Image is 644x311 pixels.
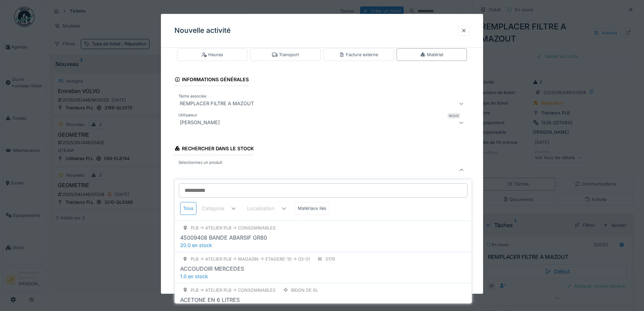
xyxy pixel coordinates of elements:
[177,113,198,118] label: Utilisateur
[191,256,310,262] div: PLB -> Atelier PLB -> MAGASIN -> ETAGERE-10 -> 03-01
[177,119,222,127] div: [PERSON_NAME]
[339,51,378,58] div: Facture externe
[191,287,276,293] div: PLB -> Atelier PLB -> Consommables
[202,205,234,212] div: Catégorie
[295,202,329,215] div: Matériaux liés
[420,51,443,58] div: Matériel
[174,26,231,35] h3: Nouvelle activité
[272,51,299,58] div: Transport
[180,265,244,273] div: ACCOUDOIR MERCEDES
[326,256,335,262] div: 0179
[177,100,257,108] div: REMPLACER FILTRE A MAZOUT
[291,287,318,293] div: BIDON DE 6L
[180,202,196,215] div: Tous
[174,75,249,86] div: Informations générales
[180,234,267,242] div: 45009408 BANDE ABARSIF GR80
[191,225,276,231] div: PLB -> Atelier PLB -> Consommables
[174,144,254,155] div: Rechercher dans le stock
[177,160,224,166] label: Sélectionnez un produit
[180,296,240,304] div: ACETONE EN 6 LITRES
[247,205,284,212] div: Localisation
[180,242,212,248] span: 20.0 en stock
[180,273,208,279] span: 1.0 en stock
[201,51,223,58] div: Heures
[177,94,208,99] label: Tâche associée
[448,113,460,119] div: Requis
